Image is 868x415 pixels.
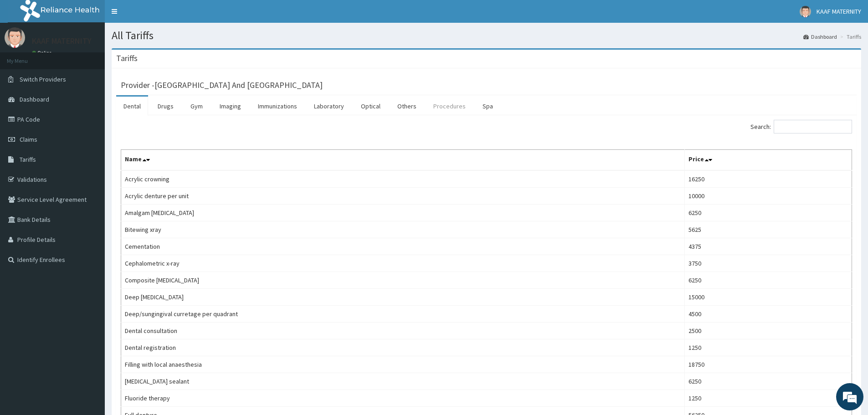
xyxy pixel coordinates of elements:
[121,306,685,323] td: Deep/sungingival curretage per quadrant
[803,33,837,41] a: Dashboard
[684,306,852,323] td: 4500
[684,289,852,306] td: 15000
[684,373,852,390] td: 6250
[684,390,852,407] td: 1250
[684,339,852,356] td: 1250
[838,33,861,41] li: Tariffs
[20,155,36,164] span: Tariffs
[121,221,685,238] td: Bitewing xray
[426,97,473,116] a: Procedures
[121,238,685,255] td: Cementation
[121,205,685,221] td: Amalgam [MEDICAL_DATA]
[121,150,685,171] th: Name
[121,323,685,339] td: Dental consultation
[684,205,852,221] td: 6250
[307,97,351,116] a: Laboratory
[684,221,852,238] td: 5625
[684,170,852,188] td: 16250
[121,390,685,407] td: Fluoride therapy
[183,97,210,116] a: Gym
[684,238,852,255] td: 4375
[121,81,323,89] h3: Provider - [GEOGRAPHIC_DATA] And [GEOGRAPHIC_DATA]
[5,27,25,48] img: User Image
[475,97,500,116] a: Spa
[150,97,181,116] a: Drugs
[116,54,138,62] h3: Tariffs
[750,120,852,133] label: Search:
[121,373,685,390] td: [MEDICAL_DATA] sealant
[684,356,852,373] td: 18750
[684,272,852,289] td: 6250
[121,272,685,289] td: Composite [MEDICAL_DATA]
[684,255,852,272] td: 3750
[121,356,685,373] td: Filling with local anaesthesia
[121,188,685,205] td: Acrylic denture per unit
[116,97,148,116] a: Dental
[684,150,852,171] th: Price
[121,339,685,356] td: Dental registration
[121,289,685,306] td: Deep [MEDICAL_DATA]
[684,323,852,339] td: 2500
[20,135,37,143] span: Claims
[390,97,424,116] a: Others
[251,97,304,116] a: Immunizations
[121,170,685,188] td: Acrylic crowning
[800,6,811,17] img: User Image
[20,75,66,83] span: Switch Providers
[354,97,388,116] a: Optical
[684,188,852,205] td: 10000
[112,30,861,41] h1: All Tariffs
[817,7,861,15] span: KAAF MATERNITY
[121,255,685,272] td: Cephalometric x-ray
[20,95,49,103] span: Dashboard
[212,97,248,116] a: Imaging
[32,37,92,45] p: KAAF MATERNITY
[774,120,852,133] input: Search:
[32,50,54,56] a: Online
